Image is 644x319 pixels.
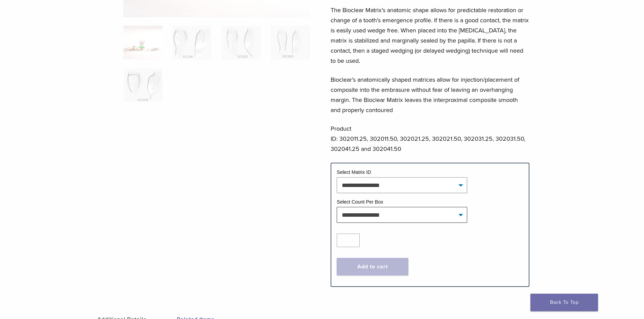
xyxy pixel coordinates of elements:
[337,169,371,175] label: Select Matrix ID
[337,199,383,205] label: Select Count Per Box
[331,124,529,154] p: Product ID: 302011.25, 302011.50, 302021.25, 302021.50, 302031.25, 302031.50, 302041.25 and 30204...
[222,26,261,59] img: Original Anterior Matrix - DC Series - Image 3
[123,68,162,102] img: Original Anterior Matrix - DC Series - Image 5
[172,26,211,59] img: Original Anterior Matrix - DC Series - Image 2
[337,258,408,275] button: Add to cart
[123,26,162,59] img: Anterior-Original-DC-Series-Matrices-324x324.jpg
[271,26,310,59] img: Original Anterior Matrix - DC Series - Image 4
[331,75,529,115] p: Bioclear’s anatomically shaped matrices allow for injection/placement of composite into the embra...
[530,294,598,311] a: Back To Top
[331,5,529,66] p: The Bioclear Matrix’s anatomic shape allows for predictable restoration or change of a tooth’s em...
